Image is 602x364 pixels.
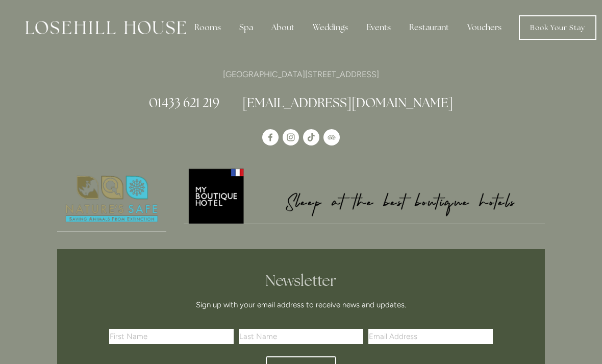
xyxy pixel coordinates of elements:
a: Instagram [283,129,299,145]
div: Events [358,17,399,38]
a: [EMAIL_ADDRESS][DOMAIN_NAME] [242,94,453,111]
div: Weddings [305,17,356,38]
img: Nature's Safe - Logo [57,167,166,231]
h2: Newsletter [113,272,489,290]
div: Restaurant [401,17,457,38]
a: My Boutique Hotel - Logo [184,167,545,224]
a: TikTok [303,129,319,145]
input: Email Address [368,329,493,344]
a: Book Your Stay [519,15,596,40]
a: Losehill House Hotel & Spa [262,129,279,145]
input: First Name [109,329,234,344]
p: [GEOGRAPHIC_DATA][STREET_ADDRESS] [57,67,545,81]
div: Spa [231,17,261,38]
a: Vouchers [459,17,510,38]
div: About [263,17,303,38]
a: TripAdvisor [323,129,340,145]
p: Sign up with your email address to receive news and updates. [113,299,489,311]
a: 01433 621 219 [149,94,219,111]
input: Last Name [239,329,363,344]
img: My Boutique Hotel - Logo [184,167,545,224]
img: Losehill House [26,21,186,34]
div: Rooms [186,17,229,38]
